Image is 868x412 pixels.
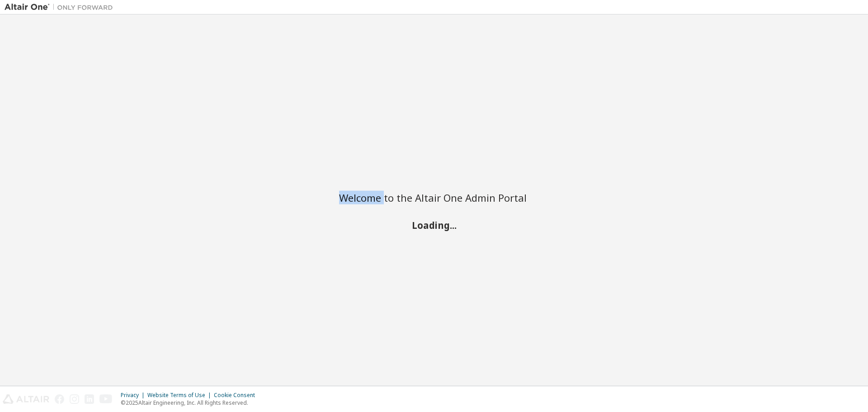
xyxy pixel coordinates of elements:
[214,392,260,399] div: Cookie Consent
[55,394,64,404] img: facebook.svg
[121,399,260,407] p: © 2025 Altair Engineering, Inc. All Rights Reserved.
[339,219,529,231] h2: Loading...
[339,191,529,204] h2: Welcome to the Altair One Admin Portal
[85,394,94,404] img: linkedin.svg
[99,394,113,404] img: youtube.svg
[121,392,147,399] div: Privacy
[70,394,79,404] img: instagram.svg
[5,3,118,12] img: Altair One
[147,392,214,399] div: Website Terms of Use
[3,394,49,404] img: altair_logo.svg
